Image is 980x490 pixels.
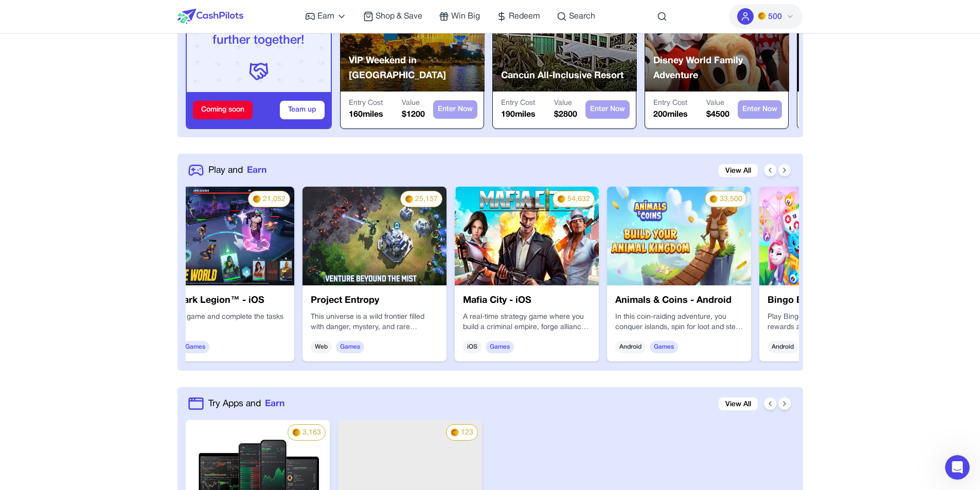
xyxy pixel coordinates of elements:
[265,397,284,410] span: Earn
[709,195,718,203] img: PMs
[415,194,438,205] span: 25,157
[376,10,422,23] span: Shop & Save
[706,98,729,108] p: Value
[768,294,895,308] h3: Bingo Blitz - Android
[719,397,758,410] a: View All
[607,187,751,285] img: e7LpnxnaeNCM.png
[557,10,595,23] a: Search
[768,341,798,353] span: Android
[302,428,321,438] span: 3,163
[311,294,438,308] h3: Project Entropy
[280,101,325,119] button: Team up
[567,194,590,205] span: 54,632
[650,341,678,353] span: Games
[653,53,789,84] p: Disney World Family Adventure
[405,195,413,203] img: PMs
[463,341,482,353] span: iOS
[945,455,970,480] iframe: Intercom live chat
[738,100,782,119] button: Enter Now
[653,108,688,121] p: 200 miles
[509,10,540,23] span: Redeem
[305,10,347,23] a: Earn
[263,194,286,205] span: 21,052
[501,108,536,121] p: 190 miles
[501,98,536,108] p: Entry Cost
[311,341,332,353] span: Web
[317,10,334,23] span: Earn
[461,428,473,438] span: 123
[311,312,438,333] p: This universe is a wild frontier filled with danger, mystery, and rare resources critical to huma...
[150,187,294,285] img: 414aa5d1-4f6b-495c-9236-e0eac1aeedf4.jpg
[158,312,286,333] p: Play the game and complete the tasks [DATE].
[208,397,261,410] span: Try Apps and
[253,195,261,203] img: PMs
[615,294,743,308] h3: Animals & Coins - Android
[158,294,286,308] h3: DC: Dark Legion™ - iOS
[486,341,514,353] span: Games
[729,4,803,29] button: PMs500
[554,108,577,121] p: $ 2800
[557,195,565,203] img: PMs
[768,11,782,23] span: 500
[768,312,895,333] div: Play up to four cards at once for quadruple the fun Special events and timely celebrations keep g...
[451,10,480,23] span: Win Big
[615,341,646,353] span: Android
[177,9,243,24] img: CashPilots Logo
[451,428,459,437] img: PMs
[463,312,591,333] p: A real‑time strategy game where you build a criminal empire, forge alliances and outsmart rival g...
[569,10,595,23] span: Search
[496,10,540,23] a: Redeem
[402,108,425,121] p: $ 1200
[759,187,903,285] img: VdfGFUBbqbfU.jpeg
[402,98,425,108] p: Value
[585,100,630,119] button: Enter Now
[501,68,623,83] p: Cancún All-Inclusive Resort
[706,108,729,121] p: $ 4500
[349,108,383,121] p: 160 miles
[292,428,300,437] img: PMs
[349,98,383,108] p: Entry Cost
[336,341,364,353] span: Games
[455,187,599,285] img: 458eefe5-aead-4420-8b58-6e94704f1244.jpg
[768,312,895,333] p: Play Bingo around the world, earn rewards and have fun in the world’s favorite Bingo game! Compet...
[720,194,742,205] span: 33,500
[653,98,688,108] p: Entry Cost
[181,341,209,353] span: Games
[247,164,266,177] span: Earn
[349,53,485,84] p: VIP Weekend in [GEOGRAPHIC_DATA]
[758,12,766,20] img: PMs
[193,101,253,119] div: Coming soon
[615,312,743,333] p: In this coin‑raiding adventure, you conquer islands, spin for loot and steal coins from friends t...
[208,164,266,177] a: Play andEarn
[433,100,477,119] button: Enter Now
[719,164,758,177] a: View All
[554,98,577,108] p: Value
[439,10,480,23] a: Win Big
[208,164,243,177] span: Play and
[463,294,591,308] h3: Mafia City - iOS
[302,187,447,285] img: 1e684bf2-8f9d-4108-9317-d9ed0cf0d127.webp
[208,397,284,410] a: Try Apps andEarn
[363,10,422,23] a: Shop & Save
